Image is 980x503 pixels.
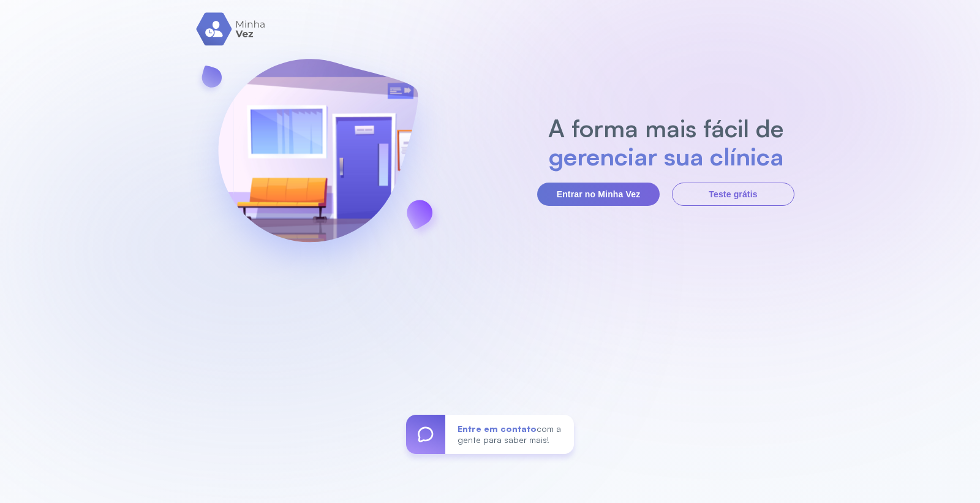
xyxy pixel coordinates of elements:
[186,26,450,293] img: banner-login.svg
[458,423,537,434] span: Entre em contato
[542,114,790,142] h2: A forma mais fácil de
[542,142,790,170] h2: gerenciar sua clínica
[672,183,794,206] button: Teste grátis
[445,415,574,454] div: com a gente para saber mais!
[196,12,266,46] img: logo.svg
[406,415,574,454] a: Entre em contatocom a gente para saber mais!
[537,183,660,206] button: Entrar no Minha Vez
